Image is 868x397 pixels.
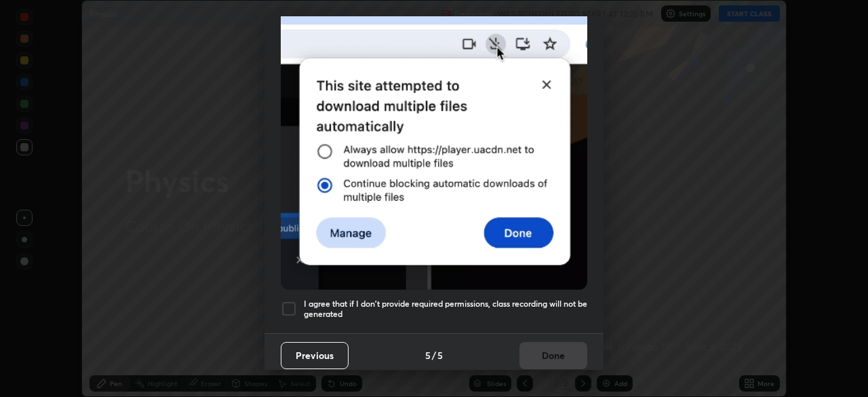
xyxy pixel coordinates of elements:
[281,342,349,369] button: Previous
[437,348,443,362] h4: 5
[432,348,436,362] h4: /
[304,299,587,320] h5: I agree that if I don't provide required permissions, class recording will not be generated
[425,348,431,362] h4: 5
